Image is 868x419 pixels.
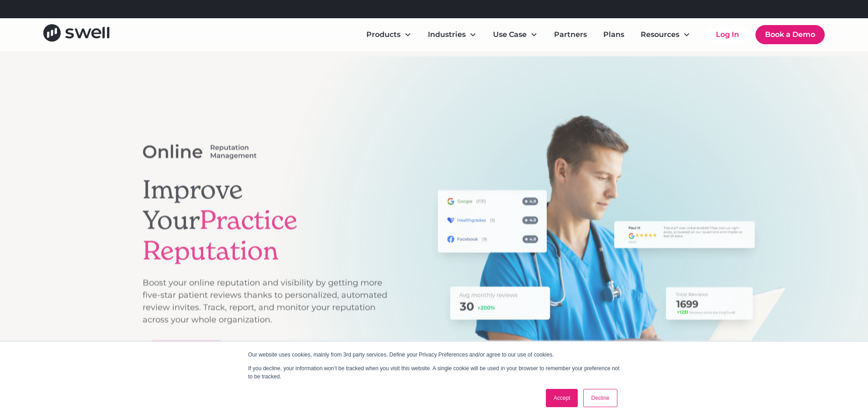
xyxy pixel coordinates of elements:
h1: Improve Your [143,174,388,266]
img: Illustration [419,113,808,390]
a: Accept [546,389,578,407]
a: Book a Demo [755,25,825,44]
div: Use Case [493,29,527,40]
div: Resources [641,29,679,40]
p: Boost your online reputation and visibility by getting more five-star patient reviews thanks to p... [143,277,388,326]
p: If you decline, your information won’t be tracked when you visit this website. A single cookie wi... [248,364,620,381]
div: Products [359,26,419,44]
a: Partners [547,26,594,44]
div: Industries [428,29,466,40]
a: Log In [707,26,748,44]
div: Industries [421,26,484,44]
a: Decline [583,389,617,407]
a: Plans [596,26,632,44]
p: Our website uses cookies, mainly from 3rd party services. Define your Privacy Preferences and/or ... [248,351,620,359]
div: Resources [633,26,698,44]
span: Practice Reputation [143,204,298,267]
div: Use Case [486,26,545,44]
a: home [43,24,109,45]
div: Products [366,29,401,40]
